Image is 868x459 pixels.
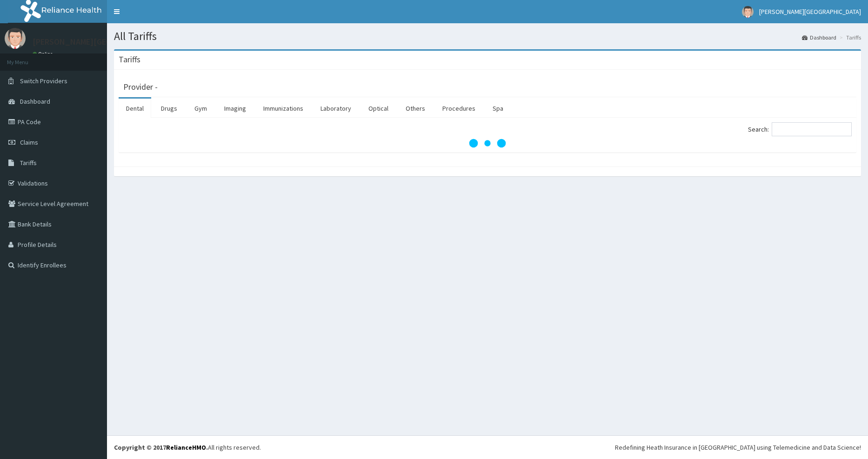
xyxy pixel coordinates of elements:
[748,122,852,136] label: Search:
[20,138,38,146] span: Claims
[256,99,311,118] a: Immunizations
[119,55,140,64] h3: Tariffs
[435,99,483,118] a: Procedures
[485,99,511,118] a: Spa
[166,443,206,452] a: RelianceHMO
[772,122,852,136] input: Search:
[20,77,67,85] span: Switch Providers
[217,99,254,118] a: Imaging
[114,443,208,452] strong: Copyright © 2017 .
[123,83,158,91] h3: Provider -
[33,38,170,46] p: [PERSON_NAME][GEOGRAPHIC_DATA]
[615,443,861,452] div: Redefining Heath Insurance in [GEOGRAPHIC_DATA] using Telemedicine and Data Science!
[742,6,754,18] img: User Image
[802,33,836,41] a: Dashboard
[107,435,868,459] footer: All rights reserved.
[469,125,506,162] svg: audio-loading
[154,99,185,118] a: Drugs
[398,99,433,118] a: Others
[20,97,50,106] span: Dashboard
[20,159,37,167] span: Tariffs
[33,51,55,57] a: Online
[187,99,214,118] a: Gym
[759,7,861,16] span: [PERSON_NAME][GEOGRAPHIC_DATA]
[313,99,359,118] a: Laboratory
[837,33,861,41] li: Tariffs
[114,30,861,42] h1: All Tariffs
[119,99,151,118] a: Dental
[5,28,26,49] img: User Image
[361,99,396,118] a: Optical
